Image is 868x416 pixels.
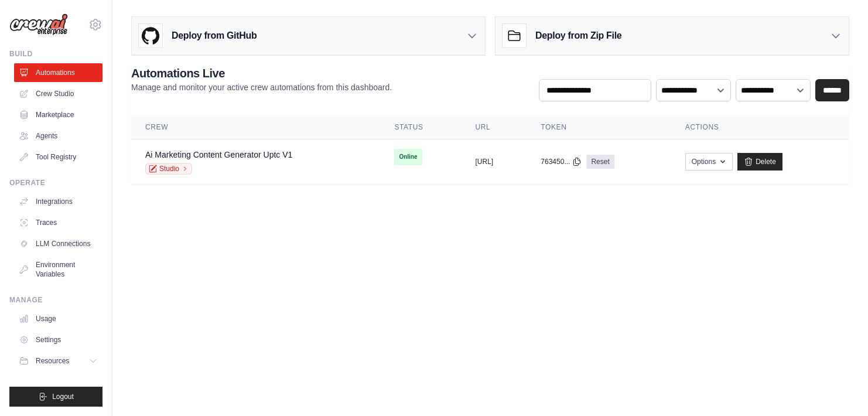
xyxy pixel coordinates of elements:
div: Build [9,49,102,59]
div: Operate [9,178,102,187]
a: Settings [14,330,102,349]
th: Actions [671,115,849,139]
button: Logout [9,387,102,407]
a: Marketplace [14,105,102,124]
a: Traces [14,213,102,232]
p: Manage and monitor your active crew automations from this dashboard. [131,81,392,93]
a: Agents [14,127,102,145]
th: URL [462,115,527,139]
a: LLM Connections [14,234,102,253]
img: GitHub Logo [139,24,162,47]
span: Resources [36,356,69,366]
th: Crew [131,115,380,139]
button: Options [685,153,733,171]
a: Crew Studio [14,84,102,103]
span: Online [394,149,422,165]
h2: Automations Live [131,65,392,81]
a: Tool Registry [14,148,102,166]
a: Studio [145,163,192,175]
button: 763450... [541,157,582,166]
a: Automations [14,63,102,82]
img: Logo [9,13,68,36]
a: Delete [737,153,782,171]
button: Resources [14,352,102,370]
th: Status [380,115,461,139]
h3: Deploy from Zip File [535,29,621,43]
div: Manage [9,295,102,305]
a: Usage [14,309,102,328]
h3: Deploy from GitHub [172,29,257,43]
a: Ai Marketing Content Generator Uptc V1 [145,150,292,159]
th: Token [527,115,671,139]
a: Environment Variables [14,255,102,284]
a: Integrations [14,192,102,211]
a: Reset [586,155,614,169]
span: Logout [52,392,74,401]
